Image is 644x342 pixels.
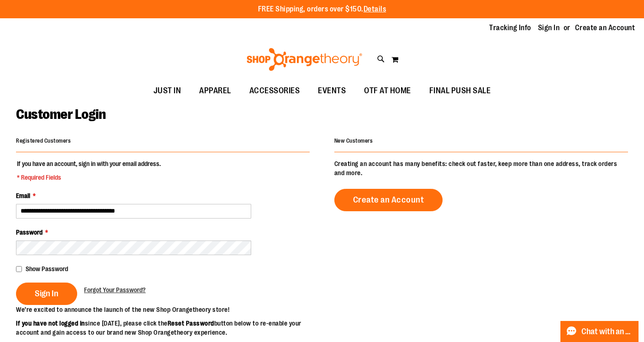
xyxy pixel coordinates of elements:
[153,80,181,101] span: JUST IN
[168,320,214,327] strong: Reset Password
[249,80,300,101] span: ACCESSORIES
[84,285,146,294] a: Forgot Your Password?
[17,173,161,182] span: * Required Fields
[560,321,639,342] button: Chat with an Expert
[353,195,424,205] span: Create an Account
[575,23,635,33] a: Create an Account
[364,80,411,101] span: OTF AT HOME
[334,138,373,144] strong: New Customers
[489,23,531,33] a: Tracking Info
[199,80,231,101] span: APPAREL
[16,320,85,327] strong: If you have not logged in
[429,80,491,101] span: FINAL PUSH SALE
[16,159,162,182] legend: If you have an account, sign in with your email address.
[26,265,68,273] span: Show Password
[420,80,500,102] a: FINAL PUSH SALE
[16,138,71,144] strong: Registered Customers
[258,4,386,15] p: FREE Shipping, orders over $150.
[16,283,77,305] button: Sign In
[144,80,190,102] a: JUST IN
[318,80,346,101] span: EVENTS
[16,192,30,199] span: Email
[538,23,560,33] a: Sign In
[581,327,633,336] span: Chat with an Expert
[334,159,628,177] p: Creating an account has many benefits: check out faster, keep more than one address, track orders...
[364,5,386,13] a: Details
[240,80,309,102] a: ACCESSORIES
[190,80,240,102] a: APPAREL
[84,286,146,294] span: Forgot Your Password?
[16,319,322,337] p: since [DATE], please click the button below to re-enable your account and gain access to our bran...
[355,80,420,102] a: OTF AT HOME
[334,189,443,211] a: Create an Account
[35,289,58,299] span: Sign In
[16,305,322,314] p: We’re excited to announce the launch of the new Shop Orangetheory store!
[309,80,355,102] a: EVENTS
[245,48,364,71] img: Shop Orangetheory
[16,229,42,236] span: Password
[16,107,106,122] span: Customer Login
